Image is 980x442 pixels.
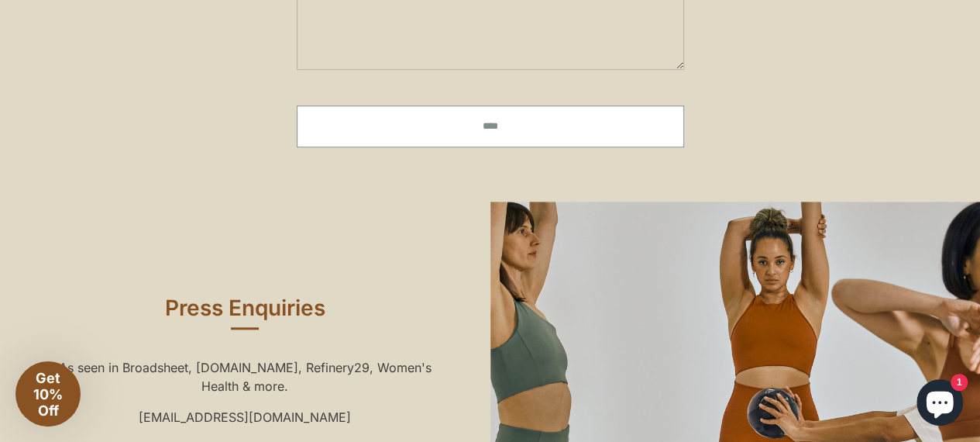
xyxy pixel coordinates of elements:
div: Get 10% Off [15,361,81,426]
p: As seen in Broadsheet, [DOMAIN_NAME], Refinery29, Women's Health & more. [54,358,436,395]
h2: Press Enquiries [54,295,436,330]
p: [EMAIL_ADDRESS][DOMAIN_NAME] [54,408,436,426]
inbox-online-store-chat: Shopify online store chat [912,379,968,430]
span: Get 10% Off [33,370,63,419]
